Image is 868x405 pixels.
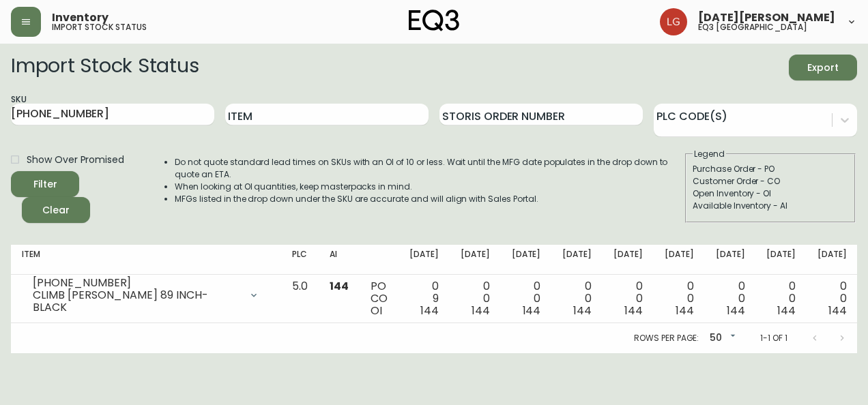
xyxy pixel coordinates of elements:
[613,280,643,317] div: 0 0
[319,245,360,275] th: AI
[281,245,319,275] th: PLC
[175,181,684,193] li: When looking at OI quantities, keep masterpacks in mind.
[52,23,147,31] h5: import stock status
[52,12,108,23] span: Inventory
[698,12,835,23] span: [DATE][PERSON_NAME]
[22,197,90,223] button: Clear
[420,303,439,318] span: 144
[660,8,687,35] img: 2638f148bab13be18035375ceda1d187
[716,280,745,317] div: 0 0
[800,59,846,76] span: Export
[693,148,726,160] legend: Legend
[399,245,450,275] th: [DATE]
[22,280,270,310] div: [PHONE_NUMBER]CLIMB [PERSON_NAME] 89 INCH-BLACK
[523,303,541,318] span: 144
[766,280,796,317] div: 0 0
[676,303,694,318] span: 144
[665,280,694,317] div: 0 0
[501,245,552,275] th: [DATE]
[693,175,848,187] div: Customer Order - CO
[818,280,847,317] div: 0 0
[777,303,796,318] span: 144
[693,187,848,200] div: Open Inventory - OI
[371,303,382,318] span: OI
[704,327,738,350] div: 50
[371,280,388,317] div: PO CO
[603,245,654,275] th: [DATE]
[760,332,787,344] p: 1-1 of 1
[175,193,684,205] li: MFGs listed in the drop down under the SKU are accurate and will align with Sales Portal.
[654,245,705,275] th: [DATE]
[789,55,857,80] button: Export
[11,245,281,275] th: Item
[472,303,490,318] span: 144
[698,23,807,31] h5: eq3 [GEOGRAPHIC_DATA]
[461,280,490,317] div: 0 0
[450,245,501,275] th: [DATE]
[562,280,592,317] div: 0 0
[409,10,459,31] img: logo
[624,303,643,318] span: 144
[281,275,319,323] td: 5.0
[33,277,240,289] div: [PHONE_NUMBER]
[693,200,848,212] div: Available Inventory - AI
[330,278,349,294] span: 144
[409,280,439,317] div: 0 9
[634,332,699,344] p: Rows per page:
[175,156,684,181] li: Do not quote standard lead times on SKUs with an OI of 10 or less. Wait until the MFG date popula...
[705,245,756,275] th: [DATE]
[693,163,848,175] div: Purchase Order - PO
[27,153,124,167] span: Show Over Promised
[573,303,592,318] span: 144
[11,171,79,197] button: Filter
[755,245,807,275] th: [DATE]
[512,280,541,317] div: 0 0
[828,303,847,318] span: 144
[33,202,79,219] span: Clear
[807,245,858,275] th: [DATE]
[11,55,199,80] h2: Import Stock Status
[551,245,603,275] th: [DATE]
[727,303,745,318] span: 144
[33,289,240,314] div: CLIMB [PERSON_NAME] 89 INCH-BLACK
